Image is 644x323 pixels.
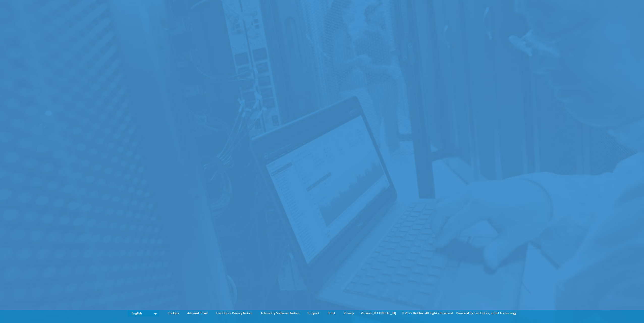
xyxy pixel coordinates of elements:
a: Ads and Email [183,310,211,316]
a: Privacy [340,310,358,316]
a: EULA [324,310,339,316]
a: Cookies [164,310,183,316]
a: Support [304,310,323,316]
li: © 2025 Dell Inc. All Rights Reserved [399,310,455,316]
a: Live Optics Privacy Notice [212,310,256,316]
li: Powered by Live Optics, a Dell Technology [456,310,516,316]
li: Version [TECHNICAL_ID] [358,310,398,316]
a: Telemetry Software Notice [257,310,303,316]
